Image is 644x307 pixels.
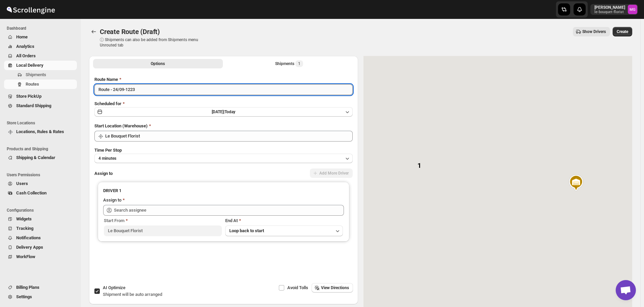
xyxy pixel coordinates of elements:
[224,59,354,68] button: Selected Shipments
[26,72,46,77] span: Shipments
[16,53,36,58] span: All Orders
[594,10,625,14] p: le-bouquet-florist
[4,252,77,262] button: WorkFlow
[412,159,426,172] div: 1
[594,5,625,10] p: [PERSON_NAME]
[321,285,349,290] span: View Directions
[16,254,35,259] span: WorkFlow
[103,187,344,194] h3: DRIVER 1
[298,61,300,66] span: 1
[94,101,121,106] span: Scheduled for
[573,27,610,36] button: Show Drivers
[94,77,118,82] span: Route Name
[7,146,78,152] span: Products and Shipping
[105,131,353,142] input: Search location
[4,283,77,292] button: Billing Plans
[98,156,116,161] span: 4 minutes
[103,197,121,204] div: Assign to
[94,148,122,153] span: Time Per Stop
[312,283,353,293] button: View Directions
[94,171,113,176] span: Assign to
[4,214,77,224] button: Widgets
[4,51,77,61] button: All Orders
[151,61,165,66] span: Options
[16,190,47,195] span: Cash Collection
[94,107,353,117] button: [DATE]|Today
[16,235,41,240] span: Notifications
[4,243,77,252] button: Delivery Apps
[590,4,638,15] button: User menu
[4,42,77,51] button: Analytics
[628,5,637,14] span: Melody Gluth
[4,153,77,162] button: Shipping & Calendar
[16,44,34,49] span: Analytics
[103,285,125,290] span: AI Optimize
[4,292,77,302] button: Settings
[4,179,77,188] button: Users
[103,292,162,297] span: Shipment will be auto arranged
[16,285,39,290] span: Billing Plans
[94,154,353,163] button: 4 minutes
[89,71,358,283] div: All Route Options
[16,34,28,39] span: Home
[7,120,78,126] span: Store Locations
[630,7,636,12] text: MG
[16,103,51,108] span: Standard Shipping
[229,228,264,233] span: Loop back to start
[212,110,225,114] span: [DATE] |
[4,32,77,42] button: Home
[93,59,223,68] button: All Route Options
[114,205,344,216] input: Search assignee
[4,127,77,136] button: Locations, Rules & Rates
[225,225,343,236] button: Loop back to start
[4,70,77,80] button: Shipments
[616,280,636,300] div: Open chat
[100,37,206,48] p: ⓘ Shipments can also be added from Shipments menu Unrouted tab
[225,110,235,114] span: Today
[104,218,124,223] span: Start From
[4,224,77,233] button: Tracking
[100,28,160,36] span: Create Route (Draft)
[613,27,632,36] button: Create
[16,294,32,299] span: Settings
[94,84,353,95] input: Eg: Bengaluru Route
[582,29,606,34] span: Show Drivers
[275,60,303,67] div: Shipments
[16,94,41,99] span: Store PickUp
[16,181,28,186] span: Users
[4,188,77,198] button: Cash Collection
[16,226,33,231] span: Tracking
[7,172,78,178] span: Users Permissions
[16,245,43,250] span: Delivery Apps
[4,80,77,89] button: Routes
[4,233,77,243] button: Notifications
[5,1,56,18] img: ScrollEngine
[26,82,39,87] span: Routes
[7,208,78,213] span: Configurations
[16,129,64,134] span: Locations, Rules & Rates
[287,285,308,290] span: Avoid Tolls
[7,26,78,31] span: Dashboard
[89,27,98,36] button: Routes
[16,155,55,160] span: Shipping & Calendar
[225,217,343,224] div: End At
[16,63,43,68] span: Local Delivery
[617,29,628,34] span: Create
[94,123,148,128] span: Start Location (Warehouse)
[16,216,32,221] span: Widgets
